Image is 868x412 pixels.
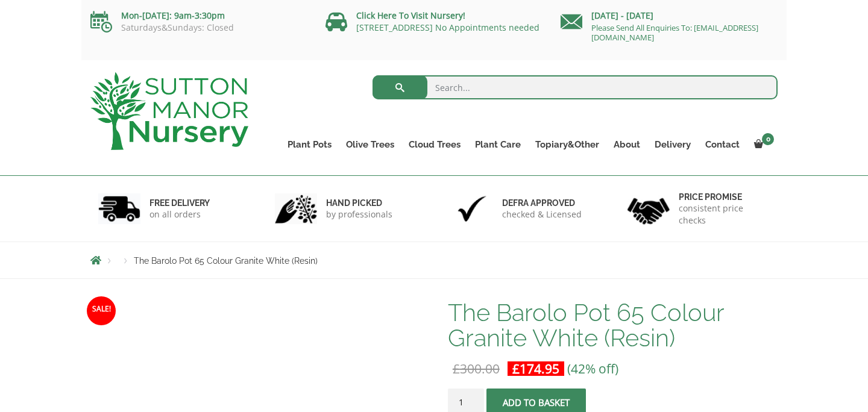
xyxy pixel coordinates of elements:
span: 0 [762,133,774,145]
p: consistent price checks [679,202,770,226]
a: Olive Trees [339,136,401,153]
img: 4.jpg [627,190,670,227]
a: Please Send All Enquiries To: [EMAIL_ADDRESS][DOMAIN_NAME] [591,22,758,43]
input: Search... [373,75,778,99]
p: Mon-[DATE]: 9am-3:30pm [90,8,307,23]
span: £ [453,360,460,377]
p: by professionals [326,208,392,220]
a: [STREET_ADDRESS] No Appointments needed [356,22,539,33]
h6: Defra approved [502,198,582,208]
nav: Breadcrumbs [90,255,778,265]
a: Click Here To Visit Nursery! [356,10,465,21]
img: logo [90,72,248,150]
p: on all orders [149,208,210,220]
span: £ [512,360,520,377]
h6: FREE DELIVERY [149,198,210,208]
a: Contact [698,136,747,153]
img: 2.jpg [275,193,317,224]
img: 1.jpg [98,193,140,224]
span: (42% off) [567,360,618,377]
p: [DATE] - [DATE] [561,8,778,23]
span: Sale! [87,296,116,325]
p: Saturdays&Sundays: Closed [90,23,307,33]
a: Delivery [647,136,698,153]
span: The Barolo Pot 65 Colour Granite White (Resin) [134,256,318,266]
a: Plant Care [468,136,528,153]
p: checked & Licensed [502,208,582,220]
a: 0 [747,136,778,153]
a: Plant Pots [280,136,339,153]
a: Cloud Trees [401,136,468,153]
h6: hand picked [326,198,392,208]
bdi: 300.00 [453,360,500,377]
h6: Price promise [679,192,770,202]
img: 3.jpg [451,193,493,224]
a: Topiary&Other [528,136,606,153]
a: About [606,136,647,153]
h1: The Barolo Pot 65 Colour Granite White (Resin) [448,300,778,351]
bdi: 174.95 [512,360,559,377]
